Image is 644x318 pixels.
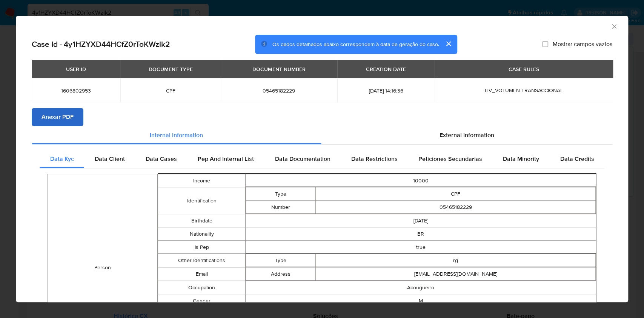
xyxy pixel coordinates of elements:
td: Email [158,267,245,281]
td: Birthdate [158,214,245,227]
div: Detailed internal info [40,150,604,168]
td: M [246,294,596,307]
div: CREATION DATE [361,63,410,76]
td: Address [246,267,316,281]
td: 05465182229 [316,201,596,214]
span: External information [440,131,494,139]
span: Data Minority [503,154,539,163]
span: Data Cases [146,154,177,163]
div: Detailed info [32,126,612,144]
span: Internal information [150,131,203,139]
td: Other Identifications [158,254,245,267]
span: Os dados detalhados abaixo correspondem à data de geração do caso. [272,40,439,48]
td: Identification [158,187,245,214]
div: DOCUMENT NUMBER [248,63,310,76]
td: rg [316,254,596,267]
span: Data Restrictions [351,154,398,163]
button: Anexar PDF [32,108,83,126]
td: Type [246,254,316,267]
td: BR [246,227,596,241]
div: USER ID [61,63,91,76]
div: CASE RULES [504,63,544,76]
td: Income [158,174,245,187]
span: CPF [129,87,211,94]
span: [DATE] 14:16:36 [346,87,426,94]
span: Anexar PDF [41,109,74,125]
td: Number [246,201,316,214]
td: true [246,241,596,254]
span: Peticiones Secundarias [418,154,482,163]
td: Nationality [158,227,245,241]
td: [DATE] [246,214,596,227]
span: Data Client [95,154,125,163]
input: Mostrar campos vazios [542,41,548,47]
div: closure-recommendation-modal [16,16,628,302]
td: Is Pep [158,241,245,254]
td: Gender [158,294,245,307]
td: Occupation [158,281,245,294]
span: Pep And Internal List [198,154,254,163]
td: 10000 [246,174,596,187]
span: HV_VOLUMEN TRANSACCIONAL [485,86,563,94]
button: cerrar [439,35,457,53]
span: Data Kyc [50,154,74,163]
span: 05465182229 [230,87,329,94]
span: 1606802953 [41,87,111,94]
span: Data Documentation [275,154,330,163]
td: Acougueiro [246,281,596,294]
span: Data Credits [560,154,594,163]
div: DOCUMENT TYPE [144,63,197,76]
td: [EMAIL_ADDRESS][DOMAIN_NAME] [316,267,596,281]
h2: Case Id - 4y1HZYXD44HCfZ0rToKWzlk2 [32,39,170,49]
td: Type [246,187,316,201]
button: Fechar a janela [610,23,617,29]
td: CPF [316,187,596,201]
span: Mostrar campos vazios [553,40,612,48]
